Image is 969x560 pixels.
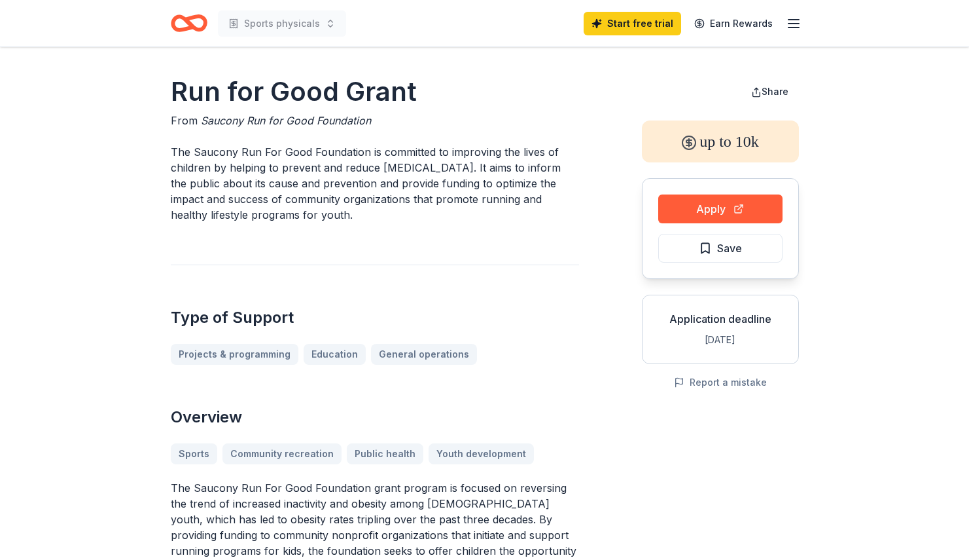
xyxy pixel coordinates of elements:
[653,311,788,327] div: Application deadline
[244,16,320,31] span: Sports physicals
[658,234,783,263] button: Save
[171,113,579,128] div: From
[717,240,742,257] span: Save
[171,144,579,223] p: The Saucony Run For Good Foundation is committed to improving the lives of children by helping to...
[304,344,366,365] a: Education
[171,73,579,110] h1: Run for Good Grant
[762,86,788,97] span: Share
[201,114,371,127] span: Saucony Run for Good Foundation
[653,332,788,348] div: [DATE]
[642,121,799,162] div: up to 10k
[218,10,346,37] button: Sports physicals
[658,195,783,223] button: Apply
[674,375,767,390] button: Report a mistake
[371,344,477,365] a: General operations
[584,12,681,35] a: Start free trial
[171,8,207,39] a: Home
[686,12,781,35] a: Earn Rewards
[741,79,799,105] button: Share
[171,344,298,365] a: Projects & programming
[171,307,579,328] h2: Type of Support
[171,407,579,428] h2: Overview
